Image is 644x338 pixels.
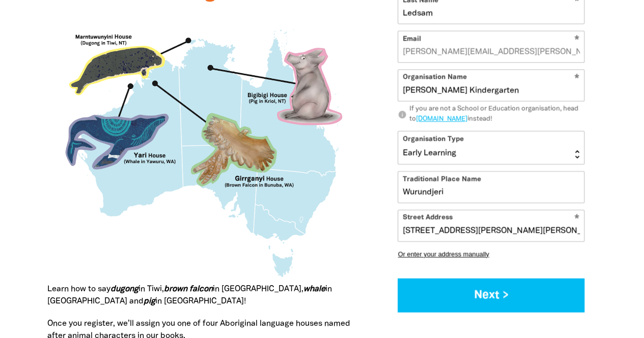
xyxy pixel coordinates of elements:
p: Learn how to say in Tiwi, in [GEOGRAPHIC_DATA], in [GEOGRAPHIC_DATA] and in [GEOGRAPHIC_DATA]! [47,283,355,308]
button: Or enter your address manually [398,250,584,258]
i: info [398,110,407,119]
strong: dugong [110,286,138,293]
strong: pig [144,298,155,305]
strong: whale [303,286,325,293]
a: [DOMAIN_NAME] [416,116,467,122]
div: If you are not a School or Education organisation, head to instead! [409,105,585,125]
em: brown falcon [164,286,213,293]
button: Next > [398,278,584,312]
